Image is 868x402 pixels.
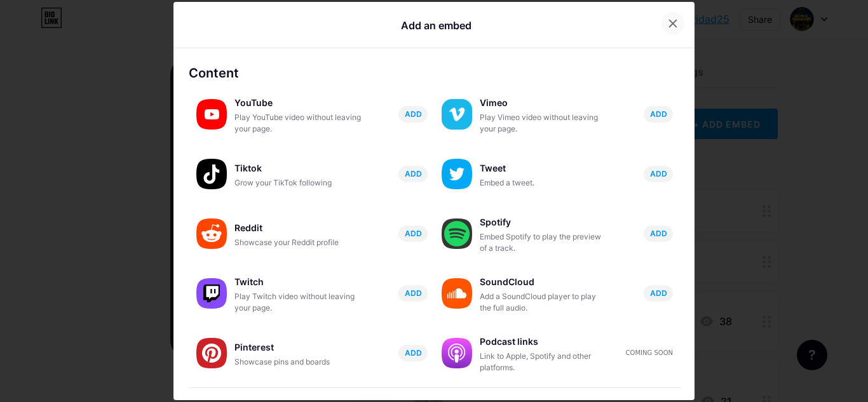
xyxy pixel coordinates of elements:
[405,288,422,298] span: ADD
[398,166,428,182] button: ADD
[650,109,667,119] span: ADD
[234,159,362,177] div: Tiktok
[442,338,472,368] img: podcastlinks
[442,278,472,309] img: soundcloud
[480,112,607,135] div: Play Vimeo video without leaving your page.
[626,348,673,358] div: Coming soon
[398,106,428,123] button: ADD
[234,237,362,248] div: Showcase your Reddit profile
[644,106,673,123] button: ADD
[480,333,607,351] div: Podcast links
[189,64,679,83] div: Content
[480,159,607,177] div: Tweet
[480,177,607,189] div: Embed a tweet.
[442,159,472,189] img: twitter
[234,112,362,135] div: Play YouTube video without leaving your page.
[650,288,667,298] span: ADD
[644,285,673,302] button: ADD
[196,159,227,189] img: tiktok
[644,225,673,242] button: ADD
[480,291,607,314] div: Add a SoundCloud player to play the full audio.
[650,228,667,239] span: ADD
[398,285,428,302] button: ADD
[480,231,607,254] div: Embed Spotify to play the preview of a track.
[398,225,428,242] button: ADD
[234,273,362,291] div: Twitch
[234,94,362,112] div: YouTube
[398,345,428,361] button: ADD
[196,218,227,249] img: reddit
[480,94,607,112] div: Vimeo
[405,168,422,179] span: ADD
[442,99,472,130] img: vimeo
[405,347,422,358] span: ADD
[196,278,227,309] img: twitch
[644,166,673,182] button: ADD
[405,109,422,119] span: ADD
[234,338,362,356] div: Pinterest
[234,177,362,189] div: Grow your TikTok following
[480,273,607,291] div: SoundCloud
[196,338,227,368] img: pinterest
[442,218,472,249] img: spotify
[234,356,362,368] div: Showcase pins and boards
[234,219,362,237] div: Reddit
[480,213,607,231] div: Spotify
[401,18,471,33] div: Add an embed
[650,168,667,179] span: ADD
[480,351,607,373] div: Link to Apple, Spotify and other platforms.
[405,228,422,239] span: ADD
[196,99,227,130] img: youtube
[234,291,362,314] div: Play Twitch video without leaving your page.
